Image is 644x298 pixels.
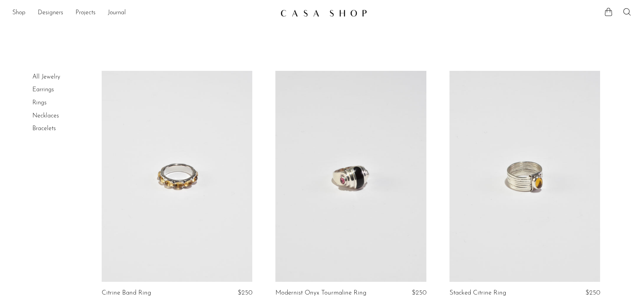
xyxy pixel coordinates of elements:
span: $250 [412,290,426,296]
a: Stacked Citrine Ring [449,290,506,296]
a: Rings [32,100,47,106]
span: $250 [585,290,600,296]
a: Bracelets [32,126,56,132]
ul: NEW HEADER MENU [12,7,274,20]
a: Earrings [32,87,54,93]
a: Shop [12,8,25,18]
a: Journal [108,8,126,18]
a: Modernist Onyx Tourmaline Ring [275,290,366,296]
a: Projects [75,8,96,18]
a: Citrine Band Ring [102,290,151,296]
a: Designers [38,8,63,18]
a: All Jewelry [32,74,60,80]
a: Necklaces [32,113,59,119]
span: $250 [238,290,252,296]
nav: Desktop navigation [12,7,274,20]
